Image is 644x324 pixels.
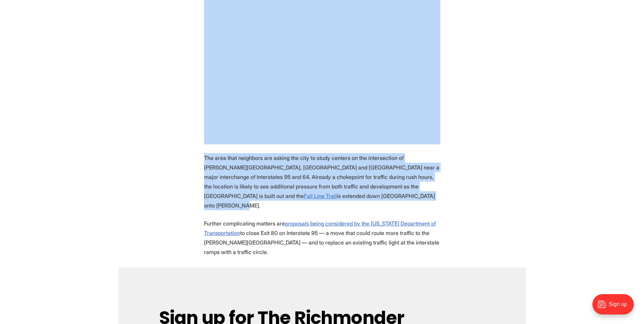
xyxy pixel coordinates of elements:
a: Fall Line Trail [304,193,337,199]
iframe: portal-trigger [587,291,644,324]
p: The area that neighbors are asking the city to study centers on the intersection of [PERSON_NAME]... [204,153,440,210]
p: Further complicating matters are to close Exit 80 on Interstate 95 — a move that could route more... [204,219,440,257]
a: proposals being considered by the [US_STATE] Department of Transportation [204,220,436,236]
